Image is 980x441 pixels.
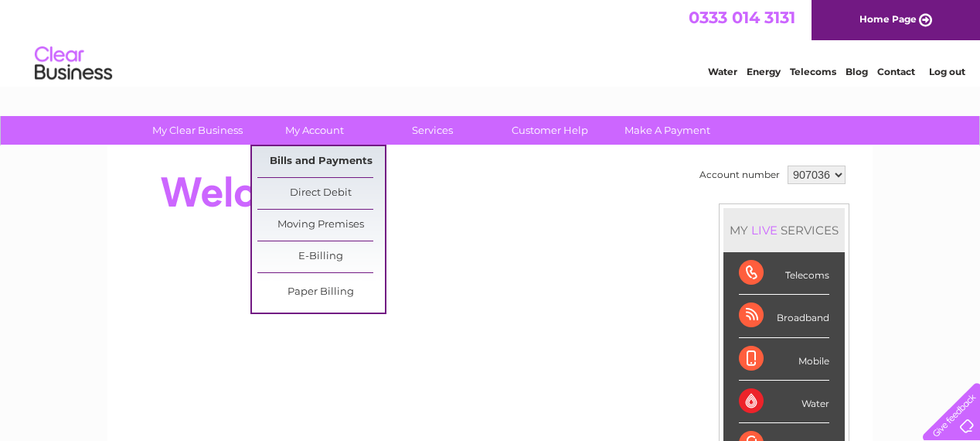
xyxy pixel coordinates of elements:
[748,223,781,238] div: LIVE
[257,146,385,177] a: Bills and Payments
[126,9,856,75] div: Clear Business is a trading name of Verastar Limited (registered in [GEOGRAPHIC_DATA] No. 3667643...
[739,295,829,337] div: Broadband
[929,66,965,77] a: Log out
[739,338,829,381] div: Mobile
[790,66,836,77] a: Telecoms
[257,241,385,272] a: E-Billing
[134,116,261,145] a: My Clear Business
[34,40,113,87] img: logo.png
[257,210,385,241] a: Moving Premises
[739,252,829,295] div: Telecoms
[723,208,845,252] div: MY SERVICES
[739,381,829,423] div: Water
[251,116,379,145] a: My Account
[257,178,385,209] a: Direct Debit
[369,116,496,145] a: Services
[696,162,784,188] td: Account number
[877,66,915,77] a: Contact
[689,8,795,27] a: 0333 014 3131
[486,116,614,145] a: Customer Help
[708,66,737,77] a: Water
[747,66,781,77] a: Energy
[604,116,731,145] a: Make A Payment
[257,277,385,308] a: Paper Billing
[846,66,868,77] a: Blog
